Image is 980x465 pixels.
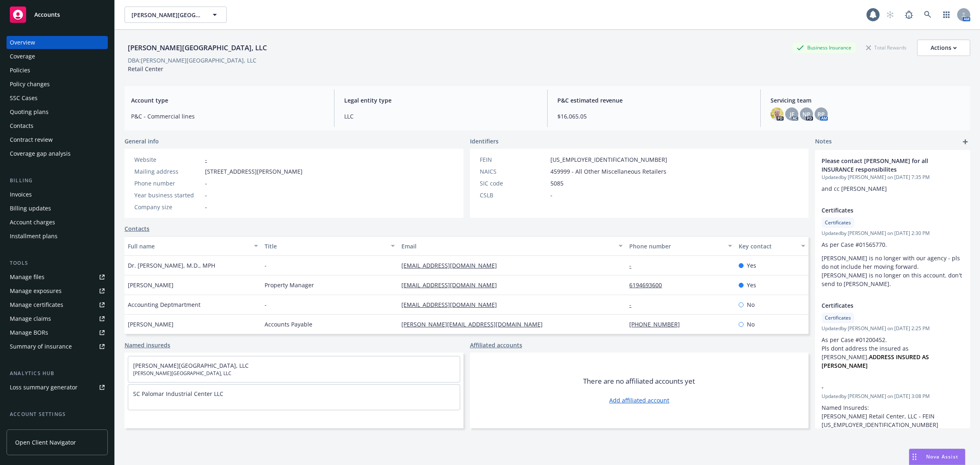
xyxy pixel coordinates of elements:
a: Account charges [7,216,108,229]
a: Manage claims [7,312,108,325]
a: Invoices [7,188,108,201]
div: [PERSON_NAME][GEOGRAPHIC_DATA], LLC [125,42,270,53]
div: Quoting plans [10,105,49,118]
div: Key contact [739,242,796,250]
span: - [265,261,267,270]
a: Switch app [938,7,955,23]
span: Updated by [PERSON_NAME] on [DATE] 7:35 PM [822,174,964,181]
button: Key contact [735,236,808,256]
span: - [822,383,942,391]
div: Company size [134,203,202,211]
a: [PERSON_NAME][EMAIL_ADDRESS][DOMAIN_NAME] [401,320,549,328]
div: CSLB [480,191,547,199]
div: Manage exposures [10,284,62,297]
div: Billing updates [10,202,51,215]
a: Report a Bug [901,7,917,23]
div: CertificatesCertificatesUpdatedby [PERSON_NAME] on [DATE] 2:25 PMAs per Case #01200452. Pls dont ... [815,295,970,376]
button: Actions [917,40,970,56]
span: Accounting Deptmartment [128,300,200,309]
span: No [747,300,755,309]
div: Overview [10,36,35,49]
div: Installment plans [10,230,58,243]
a: [EMAIL_ADDRESS][DOMAIN_NAME] [401,262,503,269]
a: Contract review [7,133,108,146]
div: SIC code [480,179,547,188]
span: - [205,191,207,199]
span: LLC [344,112,537,121]
a: Billing updates [7,202,108,215]
span: Retail Center [128,65,163,73]
a: Search [920,7,936,23]
span: Servicing team [771,96,964,105]
div: Actions [931,40,957,56]
a: Add affiliated account [609,396,669,405]
span: $16,065.05 [557,112,751,121]
div: Service team [10,422,45,435]
span: NP [802,110,811,118]
div: Phone number [134,179,202,188]
span: Yes [747,261,756,270]
button: Email [398,236,626,256]
span: No [747,320,755,329]
div: Drag to move [909,449,920,465]
a: [EMAIL_ADDRESS][DOMAIN_NAME] [401,301,503,309]
span: [PERSON_NAME] [128,320,174,329]
a: [PHONE_NUMBER] [629,320,686,328]
a: Quoting plans [7,105,108,118]
div: Manage BORs [10,326,48,339]
span: and cc [PERSON_NAME] [822,185,887,192]
div: FEIN [480,155,547,164]
span: There are no affiliated accounts yet [583,376,695,386]
a: Manage files [7,271,108,284]
div: Phone number [629,242,723,250]
div: Website [134,155,202,164]
img: photo [771,107,784,121]
span: Legal entity type [344,96,537,105]
div: Summary of insurance [10,340,72,353]
a: - [205,156,207,163]
span: Certificates [822,206,942,215]
a: Accounts [7,3,108,26]
button: Title [261,236,398,256]
a: Installment plans [7,230,108,243]
span: Dr. [PERSON_NAME], M.D., MPH [128,261,215,270]
a: Policies [7,64,108,77]
span: JF [790,110,794,118]
span: Open Client Navigator [15,438,76,447]
span: - [265,300,267,309]
button: Nova Assist [909,449,965,465]
p: As per Case #01200452. Pls dont address the insured as [PERSON_NAME]. [822,335,964,370]
span: - [205,203,207,211]
span: Account type [131,96,324,105]
a: Affiliated accounts [470,341,522,349]
div: Contract review [10,133,53,146]
span: [PERSON_NAME] [128,281,174,289]
a: - [629,301,638,309]
a: Summary of insurance [7,340,108,353]
div: NAICS [480,167,547,176]
span: [STREET_ADDRESS][PERSON_NAME] [205,167,303,176]
a: [PERSON_NAME][GEOGRAPHIC_DATA], LLC [133,362,249,369]
div: Business Insurance [793,42,855,53]
div: Billing [7,177,108,185]
span: Certificates [825,314,851,322]
button: [PERSON_NAME][GEOGRAPHIC_DATA], LLC [125,7,227,23]
span: Accounts Payable [265,320,312,329]
div: Email [401,242,614,250]
span: Manage exposures [7,284,108,297]
div: SSC Cases [10,92,38,105]
a: Start snowing [882,7,898,23]
span: Certificates [822,301,942,310]
span: - [550,191,552,199]
div: Account settings [7,410,108,418]
a: - [629,262,638,269]
div: Year business started [134,191,202,199]
p: Named Insureds: [PERSON_NAME] Retail Center, LLC - FEIN [US_EMPLOYER_IDENTIFICATION_NUMBER] [PERS... [822,403,964,446]
span: [PERSON_NAME][GEOGRAPHIC_DATA], LLC [133,370,455,377]
span: - [205,179,207,188]
div: Policies [10,64,30,77]
div: Invoices [10,188,32,201]
span: RP [817,110,825,118]
div: CertificatesCertificatesUpdatedby [PERSON_NAME] on [DATE] 2:30 PMAs per Case #01565770.[PERSON_NA... [815,199,970,295]
a: Manage certificates [7,298,108,311]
